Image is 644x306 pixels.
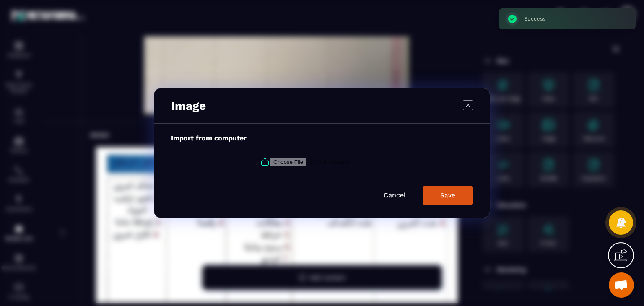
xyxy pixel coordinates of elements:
[609,272,634,298] div: Open chat
[171,134,247,142] label: Import from computer
[423,186,473,205] button: Save
[171,99,206,113] h3: Image
[440,192,455,199] div: Save
[384,191,406,199] a: Cancel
